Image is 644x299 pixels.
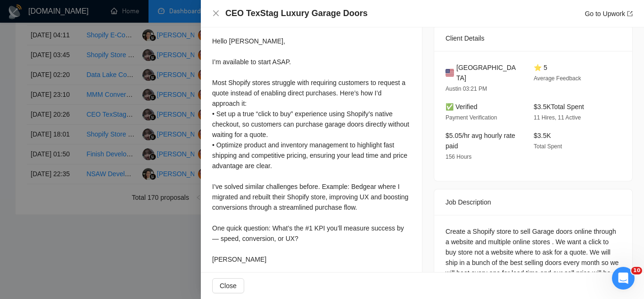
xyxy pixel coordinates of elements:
[225,8,368,19] h4: CEO TexStag Luxury Garage Doors
[220,281,237,291] span: Close
[631,267,642,274] span: 10
[212,36,411,265] div: Hello [PERSON_NAME], I’m available to start ASAP. Most Shopify stores struggle with requiring cus...
[446,68,454,78] img: 🇺🇸
[446,114,497,121] span: Payment Verification
[534,114,581,121] span: 11 Hires, 11 Active
[212,9,220,17] span: close
[446,26,621,51] div: Client Details
[534,132,551,139] span: $3.5K
[585,10,633,17] a: Go to Upworkexport
[534,103,584,111] span: $3.5K Total Spent
[212,278,244,293] button: Close
[534,75,581,82] span: Average Feedback
[446,154,471,160] span: 156 Hours
[612,267,635,290] iframe: Intercom live chat
[534,64,547,71] span: ⭐ 5
[446,103,478,111] span: ✅ Verified
[446,85,487,92] span: Austin 03:21 PM
[446,189,621,215] div: Job Description
[212,9,220,17] button: Close
[456,62,519,83] span: [GEOGRAPHIC_DATA]
[534,143,562,150] span: Total Spent
[627,11,633,17] span: export
[446,132,515,150] span: $5.05/hr avg hourly rate paid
